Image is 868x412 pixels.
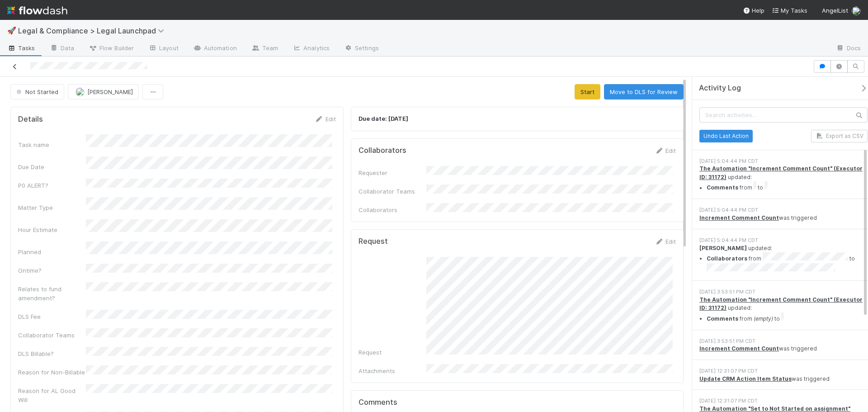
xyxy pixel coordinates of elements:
[699,206,868,214] div: [DATE] 5:04:44 PM CDT
[829,42,868,56] a: Docs
[699,130,753,142] button: Undo Last Action
[18,284,86,303] div: Relates to fund amendment?
[244,42,285,56] a: Team
[18,26,169,35] span: Legal & Compliance > Legal Launchpad
[18,266,86,275] div: Ontime?
[707,252,868,274] li: from to
[89,43,134,52] span: Flow Builder
[699,345,779,352] a: Increment Comment Count
[604,84,684,99] button: Move to DLS for Review
[18,225,86,234] div: Hour Estimate
[822,7,848,14] span: AngelList
[10,84,64,99] button: Not Started
[359,348,426,357] div: Request
[18,181,86,190] div: P0 ALERT?
[699,165,868,192] div: updated:
[699,165,863,180] a: The Automation "Increment Comment Count" (Executor ID: 31172)
[699,337,868,345] div: [DATE] 3:53:51 PM CDT
[7,3,67,18] img: logo-inverted-e16ddd16eac7371096b0.svg
[359,366,426,375] div: Attachments
[337,42,386,56] a: Settings
[75,87,85,96] img: avatar_ba76ddef-3fd0-4be4-9bc3-126ad567fcd5.png
[18,368,86,377] div: Reason for Non-Billable
[285,42,337,56] a: Analytics
[141,42,186,56] a: Layout
[359,146,406,155] h5: Collaborators
[707,315,738,322] strong: Comments
[87,88,133,95] span: [PERSON_NAME]
[699,107,868,123] input: Search activities...
[699,237,868,244] div: [DATE] 5:04:44 PM CDT
[18,349,86,358] div: DLS Billable?
[699,345,868,353] div: was triggered
[18,140,86,149] div: Task name
[772,7,807,14] span: My Tasks
[772,6,807,15] a: My Tasks
[707,185,738,191] strong: Comments
[81,42,141,56] a: Flow Builder
[575,84,600,99] button: Start
[18,115,43,124] h5: Details
[18,203,86,212] div: Matter Type
[699,245,747,251] strong: [PERSON_NAME]
[655,238,676,245] a: Edit
[186,42,244,56] a: Automation
[18,247,86,256] div: Planned
[707,313,868,323] li: from to
[18,331,86,340] div: Collaborator Teams
[699,244,868,274] div: updated:
[699,397,868,405] div: [DATE] 12:31:07 PM CDT
[359,205,426,214] div: Collaborators
[699,288,868,296] div: [DATE] 3:53:51 PM CDT
[699,367,868,375] div: [DATE] 12:31:07 PM CDT
[811,130,868,142] button: Export as CSV
[68,84,139,99] button: [PERSON_NAME]
[315,115,336,123] a: Edit
[707,255,747,262] strong: Collaborators
[699,375,868,383] div: was triggered
[18,162,86,171] div: Due Date
[699,214,868,222] div: was triggered
[754,315,773,322] em: (empty)
[699,214,779,221] a: Increment Comment Count
[359,237,388,246] h5: Request
[7,43,35,52] span: Tasks
[743,6,764,15] div: Help
[18,312,86,321] div: DLS Fee
[707,181,868,192] li: from to
[699,296,863,311] a: The Automation "Increment Comment Count" (Executor ID: 31172)
[699,296,868,323] div: updated:
[7,27,16,34] span: 🚀
[699,375,792,382] a: Update CRM Action Item Status
[42,42,81,56] a: Data
[699,84,741,93] span: Activity Log
[699,157,868,165] div: [DATE] 5:04:44 PM CDT
[359,168,426,177] div: Requester
[359,115,408,122] strong: Due date: [DATE]
[359,398,676,407] h5: Comments
[14,88,58,95] span: Not Started
[18,386,86,404] div: Reason for AL Good Will
[655,147,676,154] a: Edit
[852,6,861,15] img: avatar_ba76ddef-3fd0-4be4-9bc3-126ad567fcd5.png
[359,187,426,196] div: Collaborator Teams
